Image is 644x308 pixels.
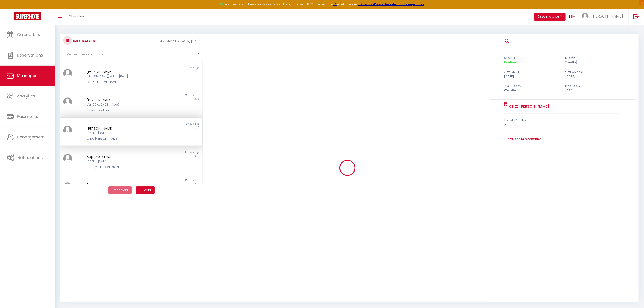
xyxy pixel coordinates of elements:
[17,32,40,37] span: Calendriers
[4,2,17,15] button: Ouvrir le widget de chat LiveChat
[131,122,202,126] div: 18 hours ago
[198,126,199,129] span: 2
[562,60,623,64] div: 2 nuit(s)
[198,182,199,186] span: 4
[112,188,128,192] span: Précédent
[501,88,562,93] div: Website
[198,154,199,157] span: 2
[582,13,589,20] img: ...
[17,93,35,99] span: Analytics
[501,55,562,60] div: statut
[562,88,623,93] div: 233.2
[562,69,623,74] div: check out
[501,83,562,89] div: Plateforme
[17,52,43,58] span: Réservations
[63,154,72,163] img: ...
[87,136,164,141] div: Chez [PERSON_NAME]
[633,14,639,19] img: logout
[87,165,164,169] div: B&B By [PERSON_NAME]
[131,150,202,154] div: 19 hours ago
[131,94,202,97] div: 15 hours ago
[591,13,623,19] span: [PERSON_NAME]
[562,83,623,89] div: Prix total
[69,14,84,18] span: Chercher
[501,69,562,74] div: check in
[72,36,95,46] h3: MESSAGES
[87,159,164,164] div: [DATE] - [DATE]
[63,126,72,135] img: ...
[87,97,164,103] div: [PERSON_NAME]
[87,80,164,84] div: chez [PERSON_NAME]
[333,2,337,6] a: ICI
[17,134,45,140] span: Hébergement
[534,13,566,21] button: Besoin d'aide ?
[198,97,199,101] span: 2
[87,103,164,107] div: Ven 29 Aoû - Dim 31 Aoû
[87,108,164,113] div: Le petitcoolmar
[508,104,549,109] a: Chez [PERSON_NAME]
[87,126,164,131] div: [PERSON_NAME]
[63,97,72,106] img: ...
[504,122,620,128] div: 2
[504,117,620,122] div: total des invités
[87,74,164,78] div: [PERSON_NAME][DATE] - [DATE]
[60,48,203,61] input: Rechercher un mot clé
[562,74,623,79] div: [DATE]
[14,12,41,20] img: Super Booking
[87,182,164,188] div: [PERSON_NAME]
[87,69,164,74] div: [PERSON_NAME]
[65,9,88,25] a: Chercher
[17,114,38,119] span: Paiements
[131,179,202,182] div: 22 hours ago
[17,155,43,160] span: Notifications
[131,65,202,69] div: 14 hours ago
[504,60,518,64] span: Confirmé
[63,69,72,78] img: ...
[63,182,72,191] img: ...
[17,73,37,78] span: Messages
[501,74,562,79] div: [DATE]
[562,55,623,60] div: durée
[108,186,132,194] button: Previous
[504,137,541,141] a: Détails de la réservation
[578,9,629,25] a: ... [PERSON_NAME]
[136,186,155,194] button: Next
[140,188,151,192] span: Suivant
[87,131,164,135] div: [DATE] - [DATE]
[87,154,164,159] div: Bapt Sejournet
[358,2,424,6] a: créneaux d'ouverture de la salle migration
[198,69,199,72] span: 2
